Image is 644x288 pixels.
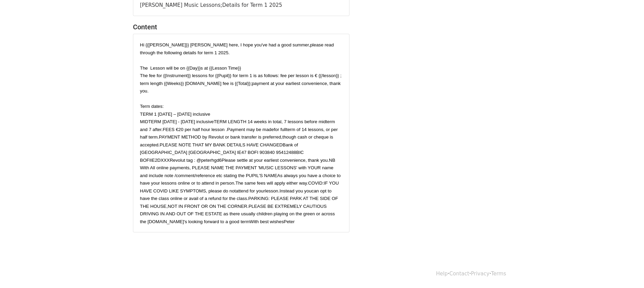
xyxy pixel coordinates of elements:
[128,260,516,288] div: · · ·
[133,23,349,31] h4: Content
[280,188,312,193] span: Instead you you
[610,255,644,288] iframe: Chat Widget
[140,42,334,55] span: Hi {{[PERSON_NAME]}} [PERSON_NAME] here, I hope you've had a good summer,please read through the ...
[471,271,489,277] a: Privacy
[140,66,241,71] span: The Lesson will be on {{Day}}s at {{Lesson Time}}
[140,119,341,224] span: MIDTERM [DATE] - [DATE] inclusiveTERM LENGTH 14 weeks in total, 7 lessons before midterm and 7 af...
[140,104,164,109] span: Term dates:
[436,271,448,277] a: Help
[140,73,342,93] span: The fee for {{Instrument}} lessons for {{Pupil}} for term 1 is as follows: fee per lesson is € {{...
[236,188,265,193] span: attend for your
[140,112,210,117] span: TERM 1 [DATE] – [DATE] inclusive
[449,271,469,277] a: Contact
[491,271,506,277] a: Terms
[274,127,286,132] span: for full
